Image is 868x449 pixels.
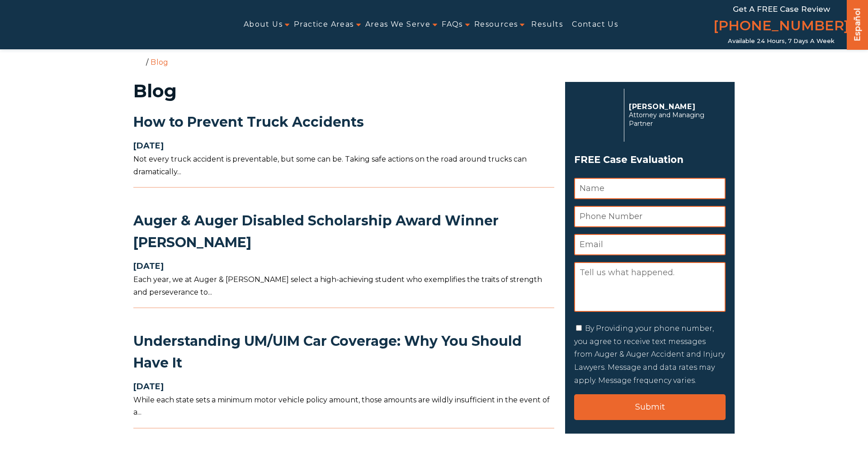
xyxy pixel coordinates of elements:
[531,14,563,35] a: Results
[574,92,619,138] img: Herbert Auger
[133,141,164,151] strong: [DATE]
[365,14,431,35] a: Areas We Serve
[244,14,283,35] a: About Us
[442,14,463,35] a: FAQs
[574,394,726,420] input: Submit
[574,178,726,199] input: Name
[574,206,726,227] input: Phone Number
[713,16,849,38] a: [PHONE_NUMBER]
[574,234,726,255] input: Email
[133,273,554,298] p: Each year, we at Auger & [PERSON_NAME] select a high-achieving student who exemplifies the traits...
[136,57,144,66] a: Home
[629,102,721,111] p: [PERSON_NAME]
[133,212,499,251] a: Auger & Auger Disabled Scholarship Award Winner [PERSON_NAME]
[629,111,721,128] span: Attorney and Managing Partner
[572,14,618,35] a: Contact Us
[5,14,148,35] img: Auger & Auger Accident and Injury Lawyers Logo
[733,5,830,14] span: Get a FREE Case Review
[133,382,164,392] strong: [DATE]
[133,333,522,372] a: Understanding UM/UIM Car Coverage: Why You Should Have It
[133,261,164,271] strong: [DATE]
[133,153,554,177] p: Not every truck accident is preventable, but some can be. Taking safe actions on the road around ...
[574,324,725,385] label: By Providing your phone number, you agree to receive text messages from Auger & Auger Accident an...
[133,82,554,100] h1: Blog
[148,58,170,67] li: Blog
[728,38,835,45] span: Available 24 Hours, 7 Days a Week
[133,394,554,418] p: While each state sets a minimum motor vehicle policy amount, those amounts are wildly insufficien...
[474,14,518,35] a: Resources
[574,151,726,168] h3: FREE Case Evaluation
[294,14,354,35] a: Practice Areas
[133,114,364,130] a: How to Prevent Truck Accidents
